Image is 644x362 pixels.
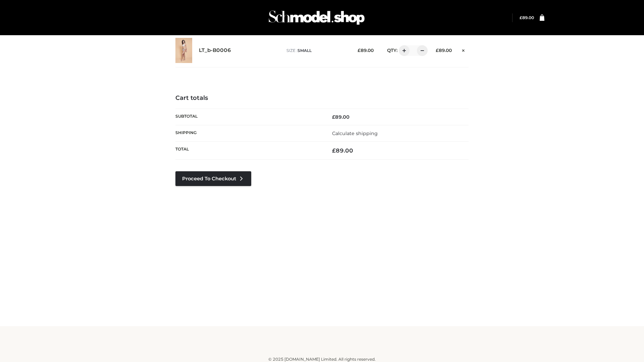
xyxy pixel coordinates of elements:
span: £ [520,15,522,20]
span: £ [436,48,439,53]
th: Total [175,142,322,160]
span: SMALL [298,48,312,53]
a: LT_b-B0006 [199,47,231,54]
th: Shipping [175,125,322,141]
bdi: 89.00 [520,15,534,20]
bdi: 89.00 [332,114,350,120]
p: size : [286,48,347,54]
div: QTY: [380,45,425,56]
img: Schmodel Admin 964 [266,4,367,31]
bdi: 89.00 [358,48,374,53]
a: Proceed to Checkout [175,171,251,186]
img: LT_b-B0006 - SMALL [175,38,192,63]
a: Remove this item [459,45,469,54]
a: £89.00 [520,15,534,20]
span: £ [332,114,335,120]
th: Subtotal [175,109,322,125]
span: £ [358,48,361,53]
h4: Cart totals [175,95,469,102]
bdi: 89.00 [332,147,353,154]
bdi: 89.00 [436,48,452,53]
a: Calculate shipping [332,130,378,136]
span: £ [332,147,336,154]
